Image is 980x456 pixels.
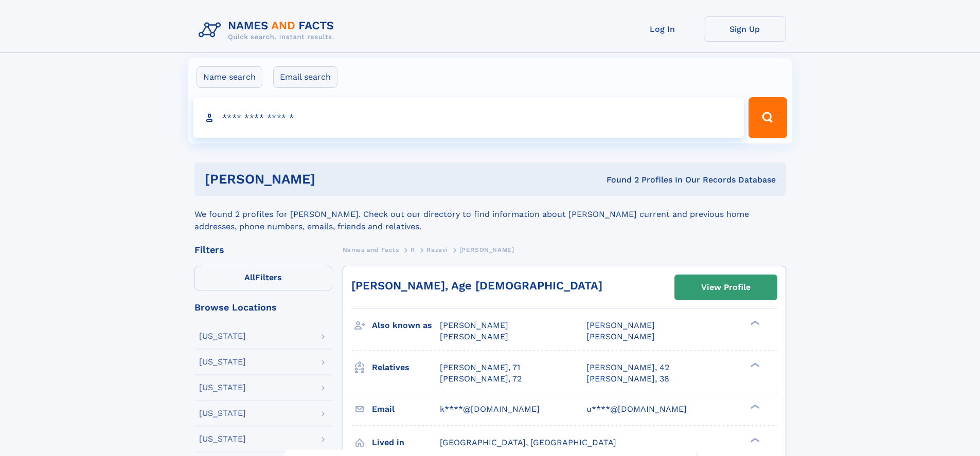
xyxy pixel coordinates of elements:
[586,332,655,341] span: [PERSON_NAME]
[586,373,669,385] a: [PERSON_NAME], 38
[440,362,520,373] a: [PERSON_NAME], 71
[426,246,448,253] span: Razavi
[411,243,415,256] a: R
[372,400,440,418] h3: Email
[749,97,787,138] button: Search Button
[748,361,760,368] div: ❯
[194,303,332,312] div: Browse Locations
[621,16,704,42] a: Log In
[440,332,508,341] span: [PERSON_NAME]
[194,196,786,233] div: We found 2 profiles for [PERSON_NAME]. Check out our directory to find information about [PERSON_...
[194,266,332,290] label: Filters
[372,359,440,376] h3: Relatives
[273,66,337,88] label: Email search
[205,173,461,186] h1: [PERSON_NAME]
[343,243,399,256] a: Names and Facts
[194,245,332,254] div: Filters
[586,320,655,330] span: [PERSON_NAME]
[586,362,669,373] a: [PERSON_NAME], 42
[440,437,616,447] span: [GEOGRAPHIC_DATA], [GEOGRAPHIC_DATA]
[199,332,246,340] div: [US_STATE]
[194,16,343,44] img: Logo Names and Facts
[351,279,602,292] a: [PERSON_NAME], Age [DEMOGRAPHIC_DATA]
[199,358,246,366] div: [US_STATE]
[199,384,246,392] div: [US_STATE]
[704,16,786,42] a: Sign Up
[193,97,744,138] input: search input
[748,320,760,326] div: ❯
[701,276,751,299] div: View Profile
[372,434,440,451] h3: Lived in
[459,246,514,253] span: [PERSON_NAME]
[440,320,508,330] span: [PERSON_NAME]
[461,174,776,186] div: Found 2 Profiles In Our Records Database
[411,246,415,253] span: R
[199,409,246,417] div: [US_STATE]
[748,436,760,443] div: ❯
[199,435,246,443] div: [US_STATE]
[244,272,255,282] span: All
[372,317,440,334] h3: Also known as
[675,275,777,300] a: View Profile
[440,373,522,385] a: [PERSON_NAME], 72
[748,403,760,410] div: ❯
[426,243,448,256] a: Razavi
[197,66,262,88] label: Name search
